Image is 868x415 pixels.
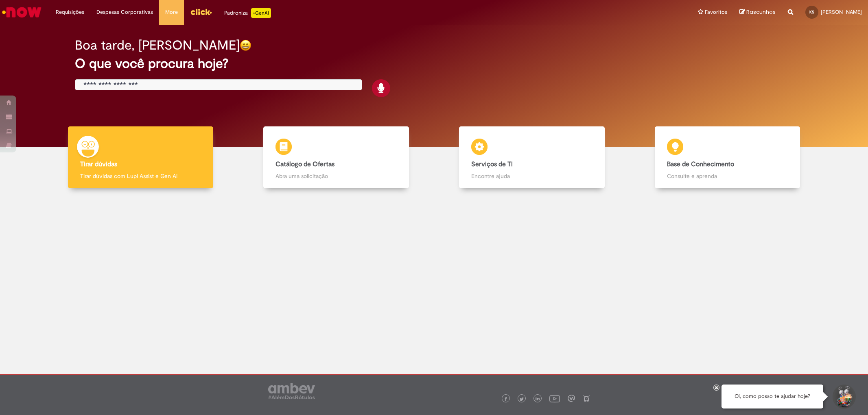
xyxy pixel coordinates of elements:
span: Requisições [56,8,84,16]
a: Rascunhos [739,9,776,16]
div: Oi, como posso te ajudar hoje? [722,385,823,408]
span: Rascunhos [746,8,776,16]
p: Encontre ajuda [471,172,592,180]
h2: O que você procura hoje? [75,56,793,71]
img: logo_footer_twitter.png [520,397,524,401]
a: Catálogo de Ofertas Abra uma solicitação [238,126,434,189]
b: Tirar dúvidas [80,160,117,168]
a: Tirar dúvidas Tirar dúvidas com Lupi Assist e Gen Ai [43,126,238,189]
span: Despesas Corporativas [96,8,153,16]
p: Abra uma solicitação [275,172,396,180]
p: +GenAi [251,8,271,18]
img: logo_footer_linkedin.png [536,397,540,402]
b: Catálogo de Ofertas [275,160,335,168]
b: Base de Conhecimento [667,160,734,168]
span: KS [809,9,814,15]
button: Iniciar Conversa de Suporte [831,385,856,409]
a: Serviços de TI Encontre ajuda [434,126,630,189]
a: Base de Conhecimento Consulte e aprenda [630,126,825,189]
img: logo_footer_facebook.png [504,397,508,401]
img: logo_footer_naosei.png [583,395,590,402]
img: logo_footer_workplace.png [568,395,575,402]
img: happy-face.png [240,39,251,51]
span: Favoritos [705,8,727,16]
b: Serviços de TI [471,160,513,168]
img: logo_footer_youtube.png [549,393,560,404]
h2: Boa tarde, [PERSON_NAME] [75,38,240,52]
p: Tirar dúvidas com Lupi Assist e Gen Ai [80,172,201,180]
span: [PERSON_NAME] [821,9,862,15]
img: ServiceNow [1,4,43,20]
img: logo_footer_ambev_rotulo_gray.png [268,383,315,399]
img: click_logo_yellow_360x200.png [190,6,212,18]
div: Padroniza [224,8,271,18]
span: More [165,8,178,16]
p: Consulte e aprenda [667,172,788,180]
